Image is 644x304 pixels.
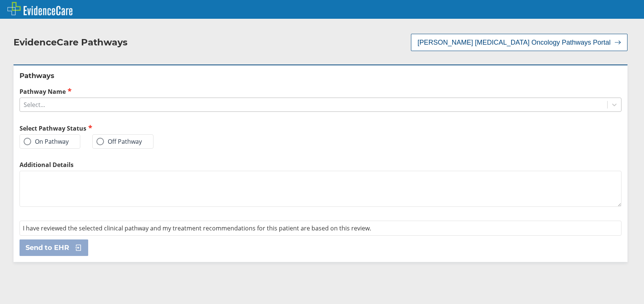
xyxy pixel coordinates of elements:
[24,138,69,145] label: On Pathway
[23,224,371,232] span: I have reviewed the selected clinical pathway and my treatment recommendations for this patient a...
[8,2,72,15] img: EvidenceCare
[399,38,611,47] span: [PERSON_NAME] [MEDICAL_DATA] Oncology Pathways Portal
[20,124,317,132] h2: Select Pathway Status
[24,101,45,109] div: Select...
[20,87,621,96] label: Pathway Name
[26,243,69,252] span: Send to EHR
[96,138,142,145] label: Off Pathway
[20,239,88,256] button: Send to EHR
[20,71,621,80] h2: Pathways
[392,34,627,51] button: [PERSON_NAME] [MEDICAL_DATA] Oncology Pathways Portal
[14,37,128,48] h2: EvidenceCare Pathways
[20,161,621,169] label: Additional Details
